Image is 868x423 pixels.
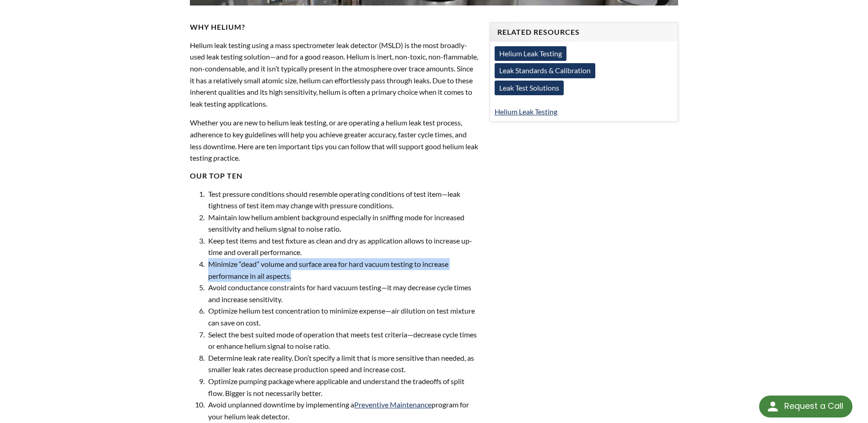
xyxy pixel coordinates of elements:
li: Test pressure conditions should resemble operating conditions of test item—leak tightness of test... [206,188,478,211]
li: Avoid unplanned downtime by implementing a program for your helium leak detector. [206,399,478,422]
a: Helium Leak Testing [495,46,566,61]
li: Maintain low helium ambient background especially in sniffing mode for increased sensitivity and ... [206,211,478,235]
a: Preventive Maintenance [354,400,431,409]
li: Optimize pumping package where applicable and understand the tradeoffs of split flow. Bigger is n... [206,375,478,399]
li: Determine leak rate reality. Don’t specify a limit that is more sensitive than needed, as smaller... [206,352,478,375]
li: Select the best suited mode of operation that meets test criteria—decrease cycle times or enhance... [206,329,478,352]
li: Optimize helium test concentration to minimize expense—air dilution on test mixture can save on c... [206,305,478,328]
a: Helium Leak Testing [495,107,557,116]
p: Whether you are new to helium leak testing, or are operating a helium leak test process, adherenc... [190,117,478,163]
div: Request a Call [784,396,843,417]
a: Leak Standards & Calibration [495,63,595,78]
h4: Why Helium? [190,22,478,32]
li: Keep test items and test fixture as clean and dry as application allows to increase up-time and o... [206,235,478,258]
li: Minimize “dead” volume and surface area for hard vacuum testing to increase performance in all as... [206,258,478,282]
h4: Our Top Ten [190,171,478,181]
a: Leak Test Solutions [495,81,564,95]
div: Request a Call [759,396,852,418]
span: Helium leak testing using a mass spectrometer leak detector (MSLD) is the most broadly-used leak ... [190,41,478,108]
li: Avoid conductance constraints for hard vacuum testing—it may decrease cycle times and increase se... [206,282,478,305]
img: round button [766,399,780,414]
h4: Related Resources [497,27,670,37]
